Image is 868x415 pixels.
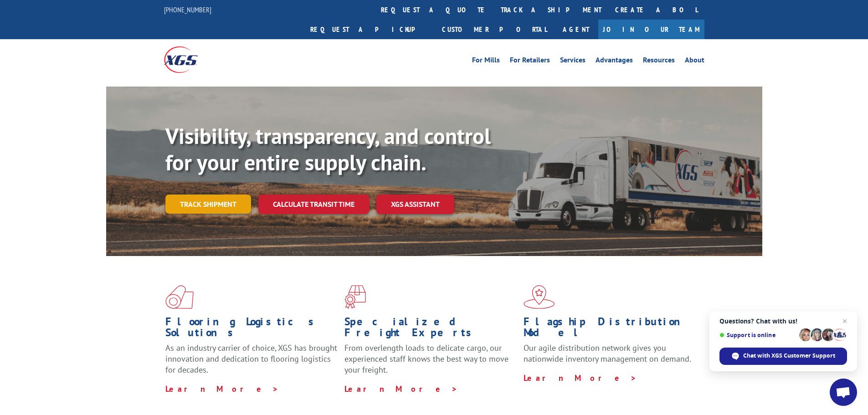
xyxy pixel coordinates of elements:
a: Request a pickup [303,20,435,39]
a: Advantages [596,56,633,67]
a: For Mills [472,56,500,67]
span: Close chat [839,316,850,327]
a: Calculate transit time [258,195,369,214]
img: xgs-icon-total-supply-chain-intelligence-red [165,285,194,309]
div: Chat with XGS Customer Support [719,348,847,365]
a: Customer Portal [435,20,554,39]
a: Learn More > [165,384,279,394]
a: Learn More > [524,373,637,383]
span: Chat with XGS Customer Support [743,352,835,360]
span: Questions? Chat with us! [719,318,847,325]
p: From overlength loads to delicate cargo, our experienced staff knows the best way to move your fr... [344,343,517,383]
img: xgs-icon-flagship-distribution-model-red [524,285,555,309]
a: Join Our Team [598,20,704,39]
img: xgs-icon-focused-on-flooring-red [344,285,366,309]
span: Support is online [719,332,796,338]
a: XGS ASSISTANT [376,195,454,214]
h1: Flagship Distribution Model [524,316,696,343]
a: For Retailers [510,56,550,67]
a: Learn More > [344,384,458,394]
a: Track shipment [165,195,251,214]
h1: Specialized Freight Experts [344,316,517,343]
a: About [685,56,704,67]
a: [PHONE_NUMBER] [164,5,211,14]
b: Visibility, transparency, and control for your entire supply chain. [165,122,491,176]
h1: Flooring Logistics Solutions [165,316,338,343]
a: Services [560,56,586,67]
a: Resources [643,56,675,67]
a: Agent [554,20,598,39]
span: Our agile distribution network gives you nationwide inventory management on demand. [524,343,691,364]
span: As an industry carrier of choice, XGS has brought innovation and dedication to flooring logistics... [165,343,337,375]
div: Open chat [830,379,857,406]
